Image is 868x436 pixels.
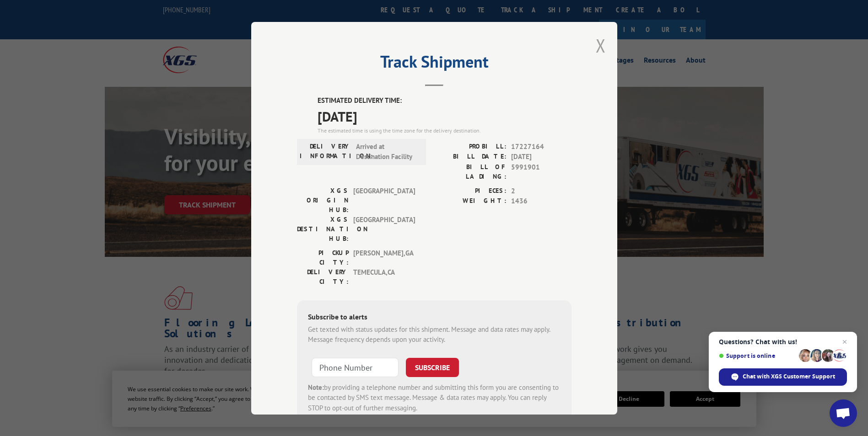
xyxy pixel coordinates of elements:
[297,248,349,267] label: PICKUP CITY:
[353,267,415,286] span: TEMECULA , CA
[353,186,415,214] span: [GEOGRAPHIC_DATA]
[511,141,571,152] span: 17227164
[511,162,571,181] span: 5991901
[830,399,857,427] a: Open chat
[511,186,571,196] span: 2
[297,267,349,286] label: DELIVERY CITY:
[719,352,796,359] span: Support is online
[300,141,351,162] label: DELIVERY INFORMATION:
[406,357,459,377] button: SUBSCRIBE
[297,214,349,243] label: XGS DESTINATION HUB:
[308,324,561,345] div: Get texted with status updates for this shipment. Message and data rates may apply. Message frequ...
[434,152,507,162] label: BILL DATE:
[434,162,507,181] label: BILL OF LADING:
[297,55,571,73] h2: Track Shipment
[511,152,571,162] span: [DATE]
[719,368,847,386] span: Chat with XGS Customer Support
[318,106,571,126] span: [DATE]
[596,33,606,58] button: Close modal
[297,186,349,214] label: XGS ORIGIN HUB:
[719,338,847,346] span: Questions? Chat with us!
[511,196,571,207] span: 1436
[434,186,507,196] label: PIECES:
[743,372,835,381] span: Chat with XGS Customer Support
[312,357,399,377] input: Phone Number
[318,126,571,134] div: The estimated time is using the time zone for the delivery destination.
[353,248,415,267] span: [PERSON_NAME] , GA
[308,382,561,413] div: by providing a telephone number and submitting this form you are consenting to be contacted by SM...
[308,383,324,391] strong: Note:
[356,141,418,162] span: Arrived at Destination Facility
[318,96,571,106] label: ESTIMATED DELIVERY TIME:
[353,214,415,243] span: [GEOGRAPHIC_DATA]
[308,311,561,324] div: Subscribe to alerts
[434,141,507,152] label: PROBILL:
[434,196,507,207] label: WEIGHT:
